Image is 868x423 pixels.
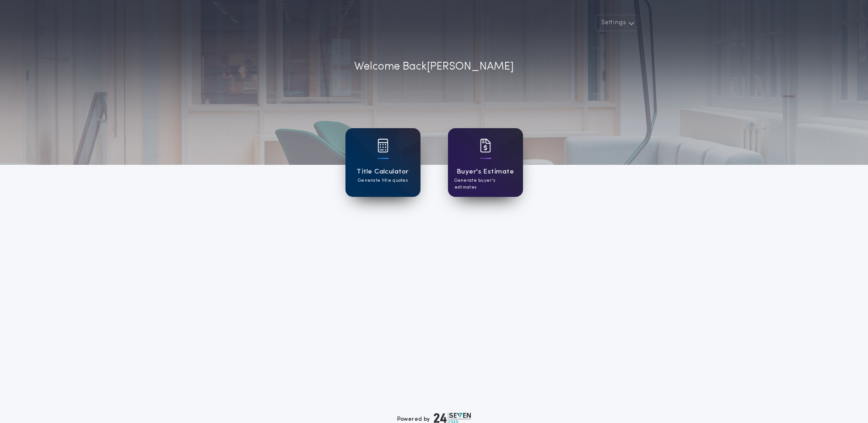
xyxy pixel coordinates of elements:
[354,59,514,75] p: Welcome Back [PERSON_NAME]
[448,128,523,197] a: card iconBuyer's EstimateGenerate buyer's estimates
[480,139,491,152] img: card icon
[345,128,421,197] a: card iconTitle CalculatorGenerate title quotes
[356,167,409,177] h1: Title Calculator
[358,177,408,184] p: Generate title quotes
[457,167,514,177] h1: Buyer's Estimate
[595,15,638,31] button: Settings
[377,139,388,152] img: card icon
[454,177,517,191] p: Generate buyer's estimates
